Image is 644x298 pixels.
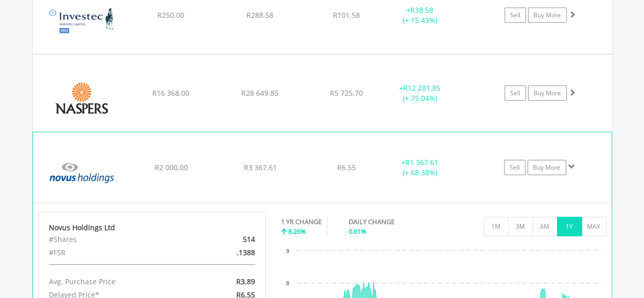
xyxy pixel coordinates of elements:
[286,249,289,254] text: 9
[241,88,278,98] span: R28 649.85
[41,246,189,259] div: #FSR
[484,217,509,236] button: 1M
[38,68,125,129] img: EQU.ZA.NPN.png
[333,10,360,20] span: R101.58
[505,8,526,23] a: Sell
[49,223,256,233] div: Novus Holdings Ltd
[528,86,567,101] a: Buy More
[405,157,438,167] span: R1 367.61
[189,246,263,259] div: .1388
[236,277,255,286] span: R3.89
[330,88,363,98] span: R5 725.70
[349,227,367,236] span: 0.61%
[528,8,567,23] a: Buy More
[410,5,433,15] span: R38.58
[382,83,459,103] div: + (+ 75.04%)
[288,227,306,236] span: 8.26%
[189,233,263,246] div: 514
[41,233,189,246] div: #Shares
[281,217,322,227] div: 1 YR CHANGE
[381,157,458,178] div: + (+ 68.38%)
[527,160,566,175] a: Buy More
[533,217,557,236] button: 6M
[581,217,606,236] button: MAX
[286,281,289,286] text: 8
[337,162,356,172] span: R6.55
[508,217,533,236] button: 3M
[557,217,582,236] button: 1Y
[349,217,430,227] div: DAILY CHANGE
[382,5,459,25] div: + (+ 15.43%)
[246,10,273,20] span: R288.58
[157,10,184,20] span: R250.00
[504,160,525,175] a: Sell
[38,145,126,200] img: EQU.ZA.NVS.png
[41,275,189,288] div: Avg. Purchase Price
[403,83,440,93] span: R12 281.85
[154,162,187,172] span: R2 000.00
[243,162,276,172] span: R3 367.61
[152,88,189,98] span: R16 368.00
[505,86,526,101] a: Sell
